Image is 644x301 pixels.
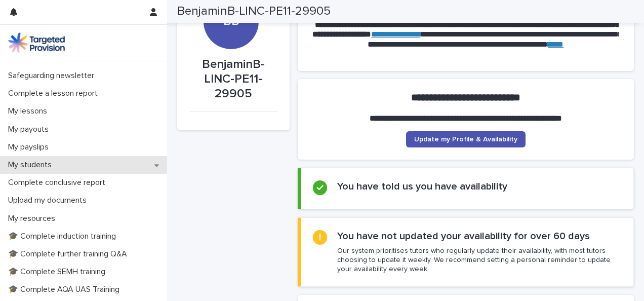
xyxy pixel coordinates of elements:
h2: BenjaminB-LINC-PE11-29905 [177,4,331,19]
p: 🎓 Complete further training Q&A [4,249,135,259]
span: Update my Profile & Availability [414,136,517,143]
p: 🎓 Complete induction training [4,232,124,241]
img: M5nRWzHhSzIhMunXDL62 [8,32,65,53]
p: BenjaminB-LINC-PE11-29905 [189,57,277,101]
p: My payslips [4,142,57,152]
p: My students [4,160,60,170]
p: Complete a lesson report [4,89,106,98]
p: Upload my documents [4,196,95,205]
p: Safeguarding newsletter [4,71,102,81]
p: Complete conclusive report [4,178,113,187]
p: My payouts [4,125,57,134]
p: 🎓 Complete AQA UAS Training [4,285,128,294]
p: My resources [4,214,63,223]
h2: You have not updated your availability for over 60 days [337,230,590,242]
a: Update my Profile & Availability [406,131,526,147]
p: Our system prioritises tutors who regularly update their availability, with most tutors choosing ... [337,246,621,274]
h2: You have told us you have availability [337,180,507,193]
p: 🎓 Complete SEMH training [4,267,113,277]
p: My lessons [4,106,55,116]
